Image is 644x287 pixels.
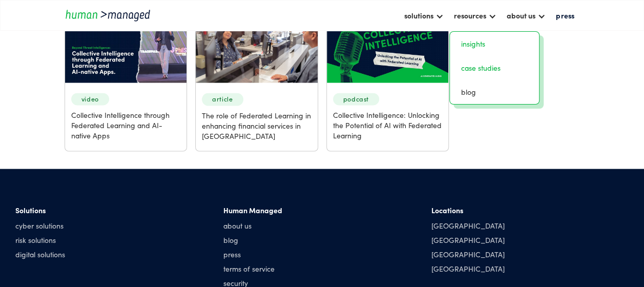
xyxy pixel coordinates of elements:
[551,7,579,24] a: press
[71,110,180,140] div: Collective Intelligence through Federated Learning and AI-native Apps
[449,7,502,24] div: resources
[223,249,282,259] a: press
[431,205,504,215] div: Locations
[454,84,535,100] a: blog
[202,93,243,106] div: article
[15,249,65,259] a: digital solutions
[454,36,535,52] a: insights
[507,9,535,22] div: about us
[399,7,449,24] div: solutions
[333,110,442,140] div: Collective Intelligence: Unlocking the Potential of AI with Federated Learning
[15,235,65,245] a: risk solutions
[223,220,282,231] a: about us
[71,93,109,106] div: video
[15,205,65,215] div: Solutions
[202,110,311,141] div: The role of Federated Learning in enhancing financial services in [GEOGRAPHIC_DATA]
[502,7,551,24] div: about us
[15,220,65,231] a: cyber solutions
[333,93,379,106] div: podcast
[454,60,535,76] a: case studies
[431,220,504,231] div: [GEOGRAPHIC_DATA]
[454,9,486,22] div: resources
[223,205,282,215] div: Human Managed
[404,9,433,22] div: solutions
[431,235,504,245] div: [GEOGRAPHIC_DATA]
[195,14,318,152] a: articleThe role of Federated Learning in enhancing financial services in [GEOGRAPHIC_DATA]
[65,8,157,22] a: home
[431,263,504,274] div: [GEOGRAPHIC_DATA]
[326,14,449,152] a: podcastCollective Intelligence: Unlocking the Potential of AI with Federated Learning
[431,249,504,259] div: [GEOGRAPHIC_DATA]
[223,263,282,274] a: terms of service
[223,235,282,245] a: blog
[65,14,187,152] a: videoCollective Intelligence through Federated Learning and AI-native Apps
